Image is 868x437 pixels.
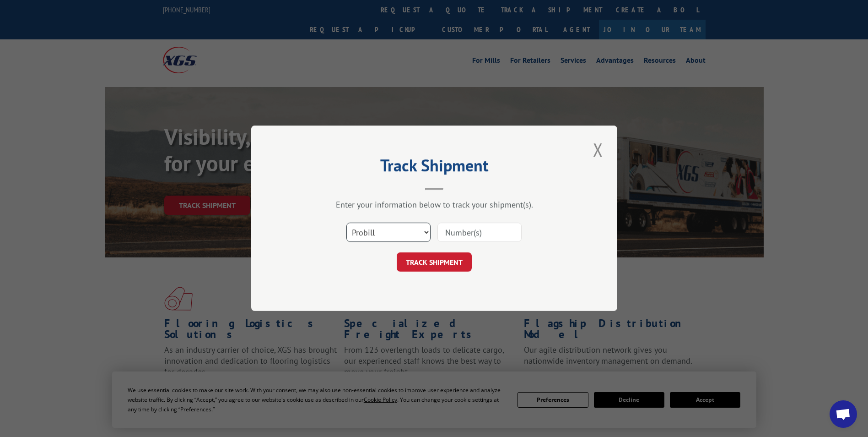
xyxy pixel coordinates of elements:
input: Number(s) [437,223,522,242]
button: Close modal [590,137,606,162]
a: Open chat [830,400,857,428]
h2: Track Shipment [297,159,571,176]
button: TRACK SHIPMENT [397,253,472,272]
div: Enter your information below to track your shipment(s). [297,200,571,210]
